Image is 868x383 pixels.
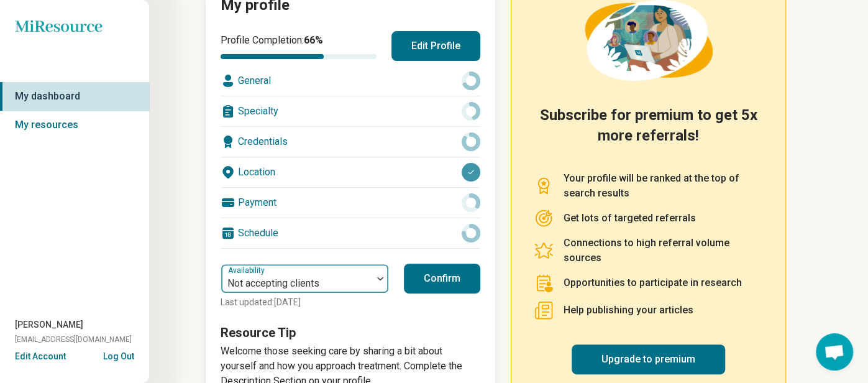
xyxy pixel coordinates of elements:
div: Payment [221,188,480,218]
h2: Subscribe for premium to get 5x more referrals! [534,105,763,156]
p: Last updated: [DATE] [221,296,389,309]
div: Location [221,157,480,187]
h3: Resource Tip [221,324,480,341]
button: Confirm [404,264,480,293]
button: Edit Profile [391,31,480,61]
p: Opportunities to participate in research [564,275,742,290]
label: Availability [228,265,267,274]
div: Open chat [816,333,853,371]
span: 66 % [304,34,323,46]
a: Upgrade to premium [572,344,725,374]
p: Get lots of targeted referrals [564,211,696,226]
span: [PERSON_NAME] [15,318,83,331]
div: General [221,66,480,96]
p: Help publishing your articles [564,303,693,318]
div: Credentials [221,127,480,157]
button: Edit Account [15,350,66,363]
div: Specialty [221,96,480,126]
p: Connections to high referral volume sources [564,236,763,265]
button: Log Out [103,350,134,360]
p: Your profile will be ranked at the top of search results [564,171,763,201]
div: Schedule [221,218,480,248]
div: Profile Completion: [221,33,377,59]
span: [EMAIL_ADDRESS][DOMAIN_NAME] [15,334,132,345]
